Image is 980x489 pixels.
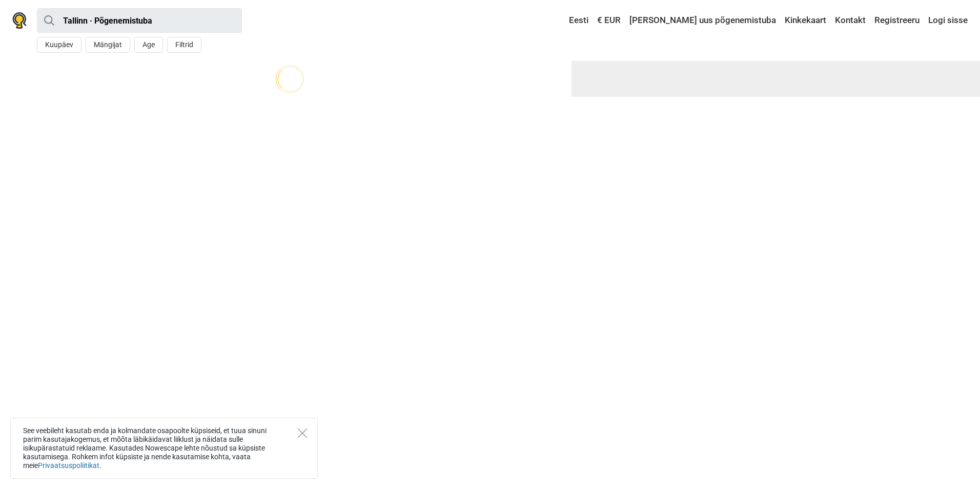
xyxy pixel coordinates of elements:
[12,12,27,29] img: Nowescape logo
[298,429,307,438] button: Close
[782,11,829,30] a: Kinkekaart
[38,461,99,470] a: Privaatsuspoliitikat
[595,11,623,30] a: € EUR
[926,11,968,30] a: Logi sisse
[559,11,591,30] a: Eesti
[37,37,81,53] button: Kuupäev
[627,11,779,30] a: [PERSON_NAME] uus põgenemistuba
[134,37,163,53] button: Age
[872,11,922,30] a: Registreeru
[167,37,201,53] button: Filtrid
[10,418,318,479] div: See veebileht kasutab enda ja kolmandate osapoolte küpsiseid, et tuua sinuni parim kasutajakogemu...
[37,8,242,33] input: proovi “Tallinn”
[86,37,130,53] button: Mängijat
[832,11,868,30] a: Kontakt
[562,17,569,24] img: Eesti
